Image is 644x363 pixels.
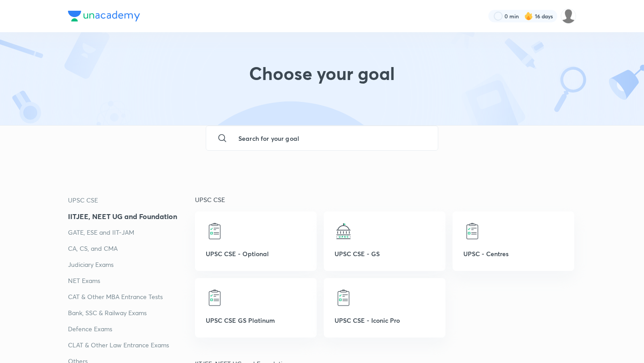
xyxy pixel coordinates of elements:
img: UPSC - Centres [463,222,481,240]
img: UPSC CSE GS Platinum [206,289,224,307]
input: Search for your goal [231,126,431,150]
p: UPSC CSE [195,195,576,204]
a: Defence Exams [68,324,195,334]
img: Company Logo [68,11,140,21]
img: Rahul KD [561,8,576,24]
a: Bank, SSC & Railway Exams [68,308,195,318]
a: GATE, ESE and IIT-JAM [68,227,195,238]
p: UPSC CSE - GS [335,249,435,258]
h1: Choose your goal [249,63,395,95]
a: Judiciary Exams [68,259,195,270]
a: CAT & Other MBA Entrance Tests [68,291,195,302]
img: UPSC CSE - Iconic Pro [335,289,352,307]
p: UPSC - Centres [463,249,563,258]
a: NET Exams [68,275,195,286]
a: UPSC CSE [68,195,195,206]
a: IITJEE, NEET UG and Foundation [68,211,195,222]
img: UPSC CSE - GS [335,222,352,240]
img: streak [524,12,533,21]
a: CLAT & Other Law Entrance Exams [68,340,195,350]
p: UPSC CSE - Optional [206,249,306,258]
p: UPSC CSE - Iconic Pro [335,316,435,325]
a: CA, CS, and CMA [68,243,195,254]
img: UPSC CSE - Optional [206,222,224,240]
p: UPSC CSE GS Platinum [206,316,306,325]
